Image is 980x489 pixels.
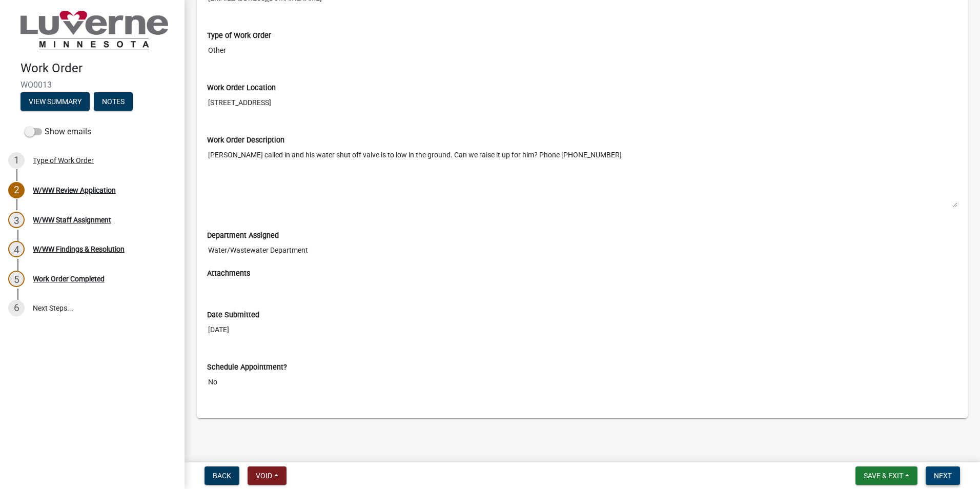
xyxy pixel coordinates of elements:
div: 2 [8,182,25,198]
wm-modal-confirm: Notes [94,98,133,106]
span: Back [213,472,231,480]
div: 4 [8,241,25,257]
label: Show emails [25,126,91,138]
div: Work Order Completed [33,275,105,282]
div: 3 [8,212,25,228]
span: Save & Exit [864,472,903,480]
button: Back [205,466,239,485]
label: Date Submitted [207,312,259,319]
textarea: [PERSON_NAME] called in and his water shut off valve is to low in the ground. Can we raise it up ... [207,146,957,208]
div: W/WW Findings & Resolution [33,246,125,253]
div: 1 [8,152,25,169]
span: Next [934,472,952,480]
h4: Work Order [21,61,176,76]
div: W/WW Staff Assignment [33,216,111,223]
div: W/WW Review Application [33,187,116,194]
img: City of Luverne, Minnesota [21,11,168,50]
wm-modal-confirm: Summary [21,98,90,106]
button: Void [248,466,287,485]
label: Attachments [207,270,250,277]
label: Work Order Location [207,85,276,92]
label: Schedule Appointment? [207,364,287,371]
span: WO0013 [21,80,164,90]
button: View Summary [21,92,90,111]
button: Next [926,466,960,485]
span: Void [256,472,272,480]
div: 5 [8,271,25,287]
button: Save & Exit [855,466,917,485]
label: Department Assigned [207,232,279,239]
button: Notes [94,92,133,111]
label: Type of Work Order [207,32,271,39]
label: Work Order Description [207,137,284,144]
div: 6 [8,300,25,316]
div: Type of Work Order [33,157,94,164]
